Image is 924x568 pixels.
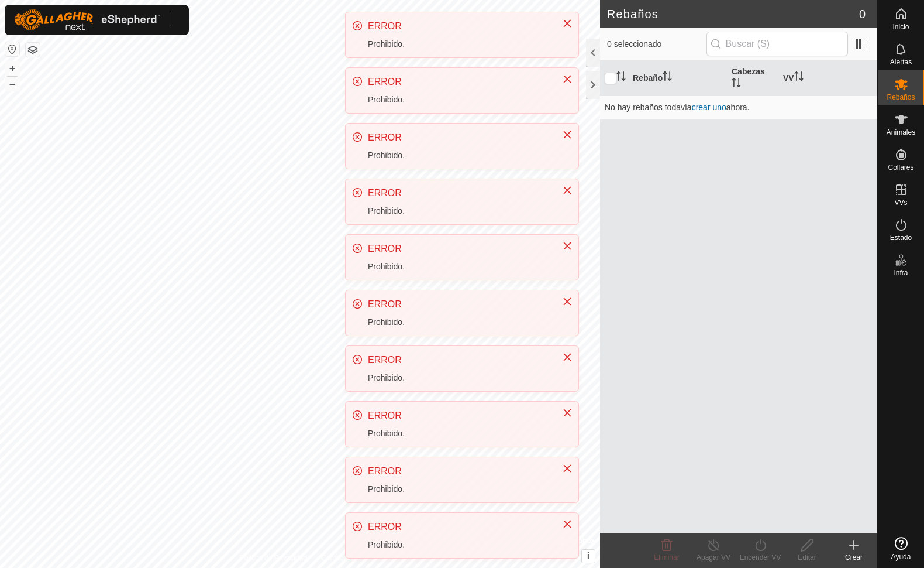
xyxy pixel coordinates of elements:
[559,238,575,254] button: Close
[368,131,550,145] div: ERROR
[368,242,550,256] div: ERROR
[559,516,575,532] button: Close
[559,182,575,199] button: Close
[890,59,912,66] span: Alertas
[5,42,19,56] button: Restablecer Mapa
[692,102,726,112] a: crear uno
[368,372,550,384] div: Prohibido.
[368,409,550,423] div: ERROR
[14,9,160,30] img: Logo Gallagher
[368,149,550,162] div: Prohibido.
[368,483,550,495] div: Prohibido.
[890,234,912,241] span: Estado
[26,43,40,57] button: Capas del Mapa
[5,61,19,76] button: +
[368,353,550,367] div: ERROR
[559,405,575,421] button: Close
[891,553,911,560] span: Ayuda
[607,38,706,50] span: 0 seleccionado
[368,520,550,534] div: ERROR
[737,552,784,563] div: Encender VV
[607,7,859,21] h2: Rebaños
[368,38,550,50] div: Prohibido.
[892,23,909,30] span: Inicio
[368,19,550,33] div: ERROR
[321,553,360,563] a: Contáctenos
[830,552,877,563] div: Crear
[559,71,575,87] button: Close
[368,427,550,440] div: Prohibido.
[888,164,913,171] span: Collares
[587,551,589,561] span: i
[727,61,778,96] th: Cabezas
[894,269,908,276] span: Infra
[368,186,550,200] div: ERROR
[690,552,737,563] div: Apagar VV
[368,316,550,329] div: Prohibido.
[778,61,877,96] th: VV
[628,61,727,96] th: Rebaño
[794,73,804,83] p-sorticon: Activar para ordenar
[368,261,550,273] div: Prohibido.
[559,349,575,365] button: Close
[559,293,575,310] button: Close
[600,95,877,119] td: No hay rebaños todavía ahora.
[582,550,595,563] button: i
[5,77,19,91] button: –
[663,73,672,83] p-sorticon: Activar para ordenar
[878,532,924,565] a: Ayuda
[732,80,741,89] p-sorticon: Activar para ordenar
[368,539,550,551] div: Prohibido.
[616,73,626,83] p-sorticon: Activar para ordenar
[368,94,550,106] div: Prohibido.
[368,205,550,217] div: Prohibido.
[559,460,575,477] button: Close
[894,199,907,206] span: VVs
[559,126,575,143] button: Close
[240,553,307,563] a: Política de Privacidad
[654,553,679,562] span: Eliminar
[559,15,575,32] button: Close
[784,552,830,563] div: Editar
[368,75,550,89] div: ERROR
[887,94,915,101] span: Rebaños
[368,297,550,312] div: ERROR
[706,32,848,56] input: Buscar (S)
[368,464,550,478] div: ERROR
[859,5,866,23] span: 0
[887,129,915,136] span: Animales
